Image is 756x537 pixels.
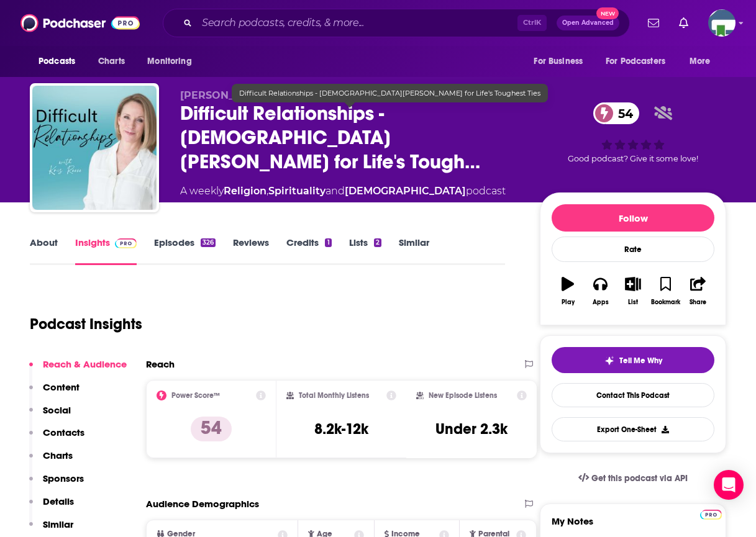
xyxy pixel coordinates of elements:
p: Reach & Audience [43,358,127,370]
p: Contacts [43,426,84,438]
p: Charts [43,449,73,461]
div: List [628,299,638,306]
button: Play [552,269,584,314]
button: tell me why sparkleTell Me Why [552,347,714,373]
button: Charts [29,449,73,472]
span: Ctrl K [517,15,547,31]
h2: Reach [146,358,175,370]
span: More [690,53,711,70]
span: Open Advanced [562,20,614,26]
span: For Business [534,53,583,70]
span: For Podcasters [606,53,665,70]
a: Credits1 [286,237,331,265]
button: Follow [552,204,714,232]
p: Sponsors [43,472,84,484]
h2: Total Monthly Listens [299,391,369,400]
button: Content [29,381,80,404]
a: Similar [399,237,429,265]
div: Play [562,299,575,306]
span: Logged in as KCMedia [708,9,736,37]
div: Bookmark [651,299,680,306]
img: tell me why sparkle [604,356,614,366]
a: InsightsPodchaser Pro [75,237,137,265]
span: New [596,7,619,19]
h2: Power Score™ [171,391,220,400]
button: open menu [525,50,598,73]
button: Share [682,269,714,314]
a: Episodes326 [154,237,216,265]
a: Get this podcast via API [568,463,698,494]
button: Sponsors [29,472,84,495]
button: Details [29,495,74,518]
button: open menu [30,50,91,73]
button: Reach & Audience [29,358,127,381]
a: Spirituality [268,185,326,197]
span: Charts [98,53,125,70]
button: open menu [139,50,207,73]
a: 54 [593,102,639,124]
input: Search podcasts, credits, & more... [197,13,517,33]
a: Lists2 [349,237,381,265]
a: Contact This Podcast [552,383,714,407]
button: List [617,269,649,314]
button: open menu [681,50,726,73]
div: Difficult Relationships - [DEMOGRAPHIC_DATA][PERSON_NAME] for Life's Toughest Ties [232,84,548,102]
a: Show notifications dropdown [674,12,693,34]
button: Open AdvancedNew [557,16,619,30]
img: Difficult Relationships - Christian Wisdom for Life's Toughest Ties [32,86,157,210]
button: Show profile menu [708,9,736,37]
button: Bookmark [649,269,681,314]
span: Podcasts [39,53,75,70]
h2: New Episode Listens [429,391,497,400]
img: Podchaser Pro [115,238,137,248]
div: Apps [593,299,609,306]
img: Podchaser Pro [700,510,722,520]
a: Reviews [233,237,269,265]
p: Similar [43,518,73,530]
span: Good podcast? Give it some love! [568,154,698,163]
h3: Under 2.3k [435,420,508,438]
span: Get this podcast via API [591,473,688,484]
a: Religion [224,185,266,197]
div: 1 [325,238,331,247]
div: Search podcasts, credits, & more... [163,9,630,37]
div: Rate [552,237,714,262]
span: Monitoring [147,53,191,70]
a: About [30,237,58,265]
div: A weekly podcast [180,184,506,199]
div: 54Good podcast? Give it some love! [540,89,726,176]
button: Apps [584,269,616,314]
div: 2 [374,238,381,247]
h3: 8.2k-12k [314,420,368,438]
a: [DEMOGRAPHIC_DATA] [345,185,466,197]
div: 326 [201,238,216,247]
h1: Podcast Insights [30,315,142,333]
label: My Notes [552,515,714,537]
span: and [326,185,345,197]
div: Share [690,299,706,306]
p: Content [43,381,80,393]
img: Podchaser - Follow, Share and Rate Podcasts [20,11,140,35]
p: 54 [191,417,232,441]
a: Show notifications dropdown [643,12,664,34]
a: Pro website [700,508,722,520]
button: Contacts [29,426,84,449]
a: Charts [90,50,132,73]
p: Details [43,495,74,507]
button: Social [29,404,71,427]
p: Social [43,404,71,416]
span: 54 [606,102,639,124]
h2: Audience Demographics [146,498,259,510]
button: open menu [598,50,683,73]
img: User Profile [708,9,736,37]
span: , [266,185,268,197]
span: [PERSON_NAME] [180,89,269,101]
span: Tell Me Why [619,356,662,366]
button: Export One-Sheet [552,417,714,441]
div: Open Intercom Messenger [714,470,744,500]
